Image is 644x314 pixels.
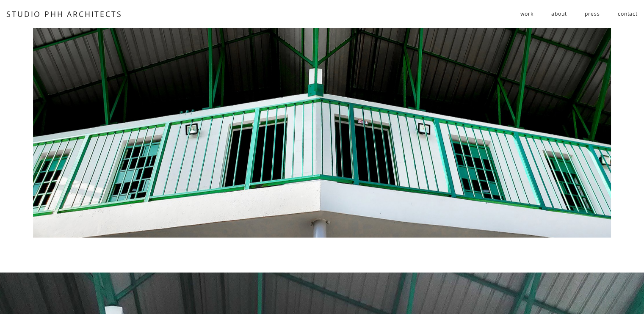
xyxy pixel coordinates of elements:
a: press [585,7,600,21]
span: work [520,8,533,20]
a: folder dropdown [520,7,533,21]
a: contact [618,7,638,21]
a: STUDIO PHH ARCHITECTS [6,9,122,19]
a: about [551,7,567,21]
